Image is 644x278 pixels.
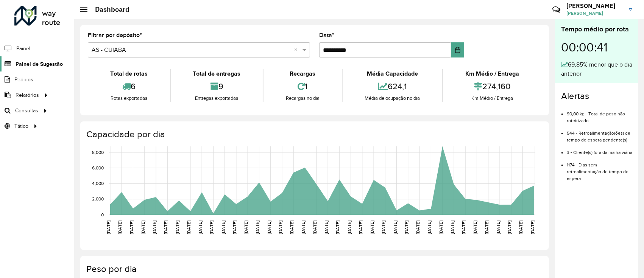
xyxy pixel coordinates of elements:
div: Recargas [265,69,340,78]
text: [DATE] [129,221,134,234]
label: Data [319,31,334,40]
text: 0 [101,212,104,217]
text: [DATE] [243,221,248,234]
text: [DATE] [175,221,180,234]
span: Relatórios [16,91,39,99]
text: [DATE] [301,221,306,234]
div: Entregas exportadas [173,95,261,102]
text: [DATE] [278,221,283,234]
text: [DATE] [267,221,271,234]
label: Filtrar por depósito [88,31,142,40]
h4: Peso por dia [86,264,541,275]
div: 00:00:41 [561,34,632,60]
div: 69,85% menor que o dia anterior [561,60,632,78]
div: 6 [90,78,168,95]
text: [DATE] [209,221,214,234]
span: Tático [14,122,28,130]
li: 3 - Cliente(s) fora da malha viária [567,143,632,156]
text: 2,000 [92,197,104,202]
span: Painel [16,45,30,53]
text: 4,000 [92,181,104,186]
div: 1 [265,78,340,95]
div: Km Médio / Entrega [445,69,540,78]
h4: Capacidade por dia [86,129,541,140]
text: [DATE] [152,221,157,234]
text: [DATE] [312,221,317,234]
text: [DATE] [163,221,168,234]
button: Choose Date [451,42,464,57]
text: [DATE] [393,221,398,234]
span: Painel de Sugestão [16,60,63,68]
a: Contato Rápido [548,2,564,18]
text: [DATE] [255,221,260,234]
span: Consultas [15,107,38,115]
text: [DATE] [381,221,386,234]
text: [DATE] [450,221,455,234]
text: 6,000 [92,165,104,170]
text: [DATE] [140,221,145,234]
text: [DATE] [186,221,191,234]
text: [DATE] [289,221,294,234]
div: Total de rotas [90,69,168,78]
text: [DATE] [370,221,374,234]
text: [DATE] [438,221,443,234]
div: Média Capacidade [345,69,441,78]
text: [DATE] [484,221,489,234]
div: Tempo médio por rota [561,24,632,34]
text: [DATE] [221,221,226,234]
text: [DATE] [519,221,524,234]
text: [DATE] [335,221,340,234]
div: Recargas no dia [265,95,340,102]
div: Km Médio / Entrega [445,95,540,102]
li: 544 - Retroalimentação(ões) de tempo de espera pendente(s) [567,124,632,143]
span: Pedidos [14,76,33,84]
div: 9 [173,78,261,95]
text: [DATE] [415,221,420,234]
text: [DATE] [117,221,122,234]
text: [DATE] [404,221,409,234]
text: [DATE] [358,221,363,234]
div: Média de ocupação no dia [345,95,441,102]
text: [DATE] [461,221,466,234]
text: [DATE] [347,221,352,234]
span: Clear all [294,45,301,54]
text: [DATE] [232,221,237,234]
text: [DATE] [198,221,203,234]
text: [DATE] [106,221,111,234]
text: [DATE] [427,221,432,234]
li: 90,00 kg - Total de peso não roteirizado [567,105,632,124]
div: Total de entregas [173,69,261,78]
text: [DATE] [507,221,512,234]
div: 274,160 [445,78,540,95]
text: [DATE] [324,221,329,234]
span: [PERSON_NAME] [566,10,623,17]
text: [DATE] [496,221,501,234]
h2: Dashboard [87,5,129,14]
h3: [PERSON_NAME] [566,2,623,9]
div: 624,1 [345,78,441,95]
h4: Alertas [561,91,632,102]
text: [DATE] [473,221,478,234]
li: 1174 - Dias sem retroalimentação de tempo de espera [567,156,632,182]
text: 8,000 [92,150,104,155]
div: Rotas exportadas [90,95,168,102]
text: [DATE] [530,221,535,234]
